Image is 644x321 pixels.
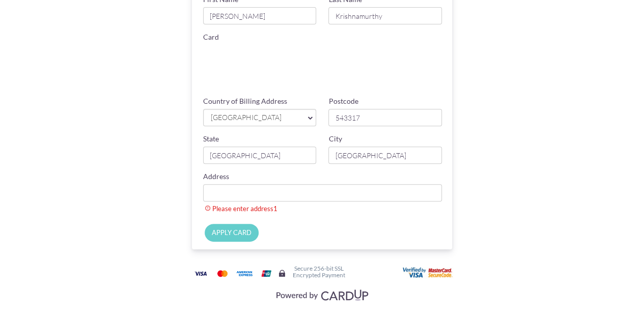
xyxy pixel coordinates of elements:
label: City [328,134,342,144]
iframe: Secure card security code input frame [330,74,446,92]
span: [GEOGRAPHIC_DATA] [210,112,300,123]
input: APPLY CARD [205,224,259,242]
a: [GEOGRAPHIC_DATA] [203,109,317,126]
img: American Express [234,267,255,280]
label: Country of Billing Address [203,96,287,106]
h6: Secure 256-bit SSL Encrypted Payment [293,265,345,278]
small: Please enter address1 [205,204,435,214]
img: Secure lock [278,269,286,277]
label: Card [203,32,219,42]
img: User card [403,267,454,278]
iframe: Secure card expiration date input frame [203,74,319,92]
img: Union Pay [256,267,276,280]
img: Mastercard [212,267,233,280]
label: Postcode [328,96,358,106]
label: Address [203,171,229,182]
img: Visa, Mastercard [271,285,373,304]
label: State [203,134,219,144]
iframe: Secure card number input frame [203,45,444,63]
img: Visa [190,267,211,280]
